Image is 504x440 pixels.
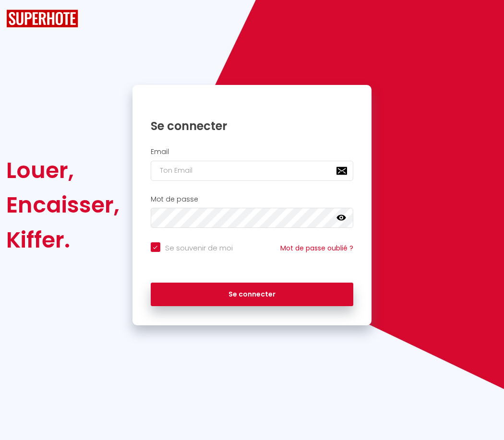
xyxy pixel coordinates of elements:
h1: Se connecter [151,119,354,133]
div: Encaisser, [6,188,120,222]
a: Mot de passe oublié ? [280,243,353,253]
input: Ton Email [151,161,354,181]
h2: Mot de passe [151,195,354,203]
h2: Email [151,148,354,156]
img: SuperHote logo [6,10,78,27]
div: Kiffer. [6,223,120,257]
div: Louer, [6,153,120,188]
button: Se connecter [151,283,354,307]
